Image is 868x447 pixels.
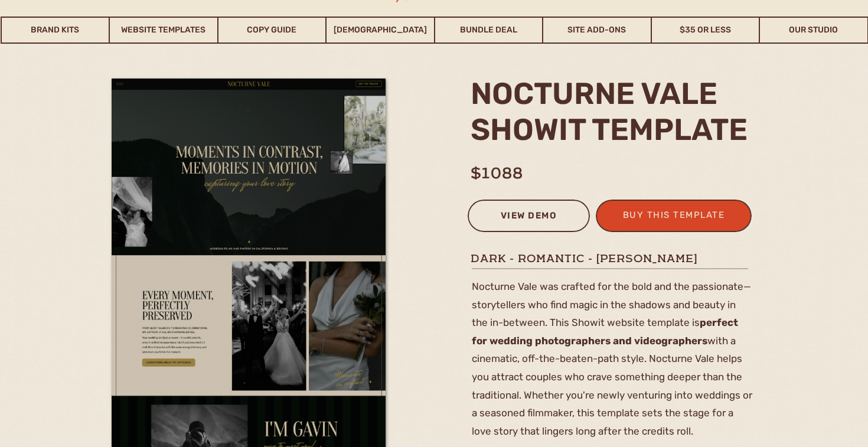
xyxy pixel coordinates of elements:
[218,17,326,44] a: Copy Guide
[110,17,217,44] a: Website Templates
[652,17,759,44] a: $35 or Less
[602,207,746,227] a: buy this template
[760,17,867,44] a: Our Studio
[327,17,434,44] a: [DEMOGRAPHIC_DATA]
[472,317,738,347] b: perfect for wedding photographers and videographers
[471,251,752,266] h1: dark - romantic - [PERSON_NAME]
[435,17,543,44] a: Bundle Deal
[2,17,109,44] a: Brand Kits
[475,208,582,227] a: view demo
[543,17,651,44] a: Site Add-Ons
[471,76,756,146] h2: nocturne vale Showit template
[472,278,753,435] p: Nocturne Vale was crafted for the bold and the passionate— storytellers who find magic in the sha...
[471,162,566,177] h1: $1088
